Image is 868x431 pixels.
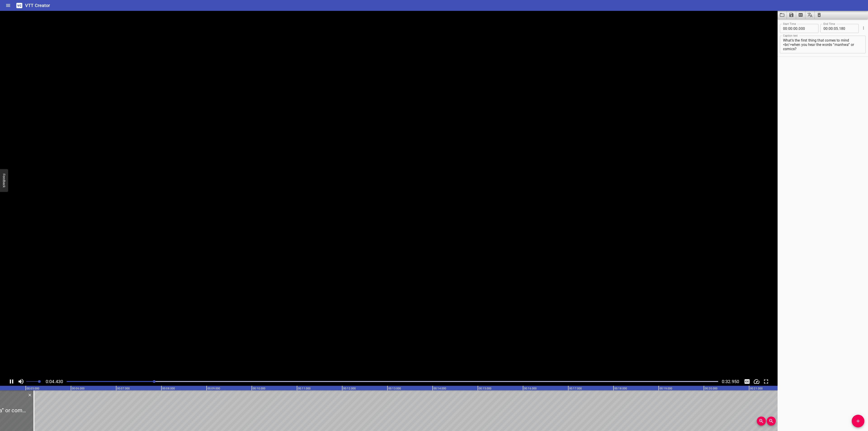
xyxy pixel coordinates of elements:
[793,24,798,33] input: 00
[789,12,794,18] svg: Save captions to file
[815,11,824,19] button: Clear captions
[27,392,33,398] button: Delete
[17,377,25,386] button: Toggle mute
[752,377,761,386] button: Change Playback Speed
[762,377,770,386] button: Toggle fullscreen
[778,11,787,19] button: Load captions from file
[783,38,863,51] textarea: What’s the first thing that comes to mind <br/>when you hear the words “manhwa” or comics?
[816,12,822,18] svg: Clear captions
[838,24,839,33] span: .
[852,415,864,427] button: Add Cue
[434,387,446,390] text: 00:14.000
[7,377,16,386] button: Play/Pause
[799,24,815,33] input: 000
[787,24,788,33] span: :
[117,387,130,390] text: 00:07.000
[614,387,627,390] text: 00:18.000
[787,11,796,19] button: Save captions to file
[833,24,834,33] span: :
[524,387,537,390] text: 00:16.000
[839,24,856,33] input: 180
[805,11,815,19] button: Translate captions
[72,387,85,390] text: 00:06.000
[46,379,63,384] span: Current Time
[823,24,828,33] input: 00
[750,387,763,390] text: 00:21.000
[807,12,813,18] svg: Translate captions
[757,417,766,426] button: Zoom In
[762,377,770,386] div: Toggle Full Screen
[253,387,265,390] text: 00:10.000
[779,12,785,18] svg: Load captions from file
[388,387,401,390] text: 00:13.000
[25,2,50,9] h6: VTT Creator
[798,12,803,18] svg: Extract captions from video
[861,25,866,31] button: Cue Options
[767,417,776,426] button: Zoom Out
[829,24,833,33] input: 00
[298,387,311,390] text: 00:11.000
[788,24,793,33] input: 00
[343,387,356,390] text: 00:12.000
[208,387,220,390] text: 00:09.000
[783,24,787,33] input: 00
[38,380,41,383] span: Set video volume
[660,387,672,390] text: 00:19.000
[705,387,717,390] text: 00:20.000
[27,392,32,398] div: Delete Cue
[752,377,761,386] div: Playback Speed
[479,387,491,390] text: 00:15.000
[569,387,582,390] text: 00:17.000
[743,377,751,386] div: Hide/Show Captions
[828,24,829,33] span: :
[834,24,838,33] input: 05
[722,379,739,384] span: Video Duration
[27,387,39,390] text: 00:05.000
[796,11,805,19] button: Extract captions from video
[798,24,799,33] span: .
[793,24,793,33] span: :
[743,377,751,386] button: Toggle captions
[861,22,866,34] div: Cue Options
[162,387,175,390] text: 00:08.000
[67,381,718,382] div: Play progress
